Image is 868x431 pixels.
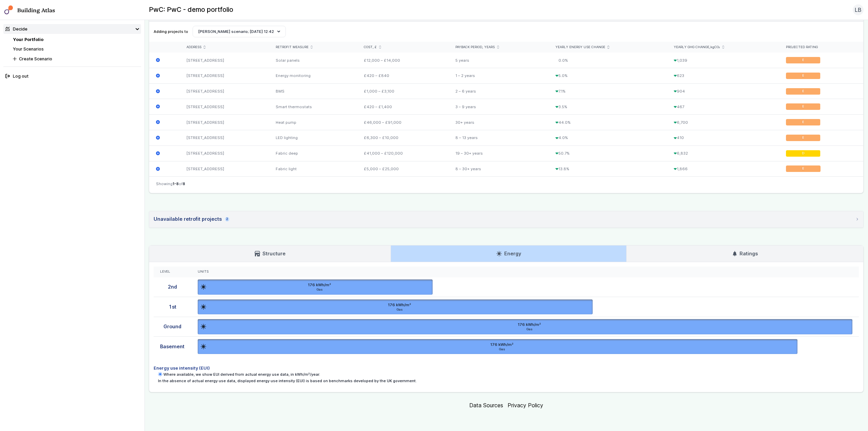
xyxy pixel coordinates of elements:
[209,327,850,332] span: Gas
[786,45,857,50] div: Projected rating
[154,365,859,371] h4: Energy use intensity (EUI)
[225,217,229,221] span: 2
[802,58,804,62] span: E
[357,115,449,130] div: £46,000 – £91,000
[710,45,720,49] span: kgCO₂
[357,83,449,99] div: £1,000 – £3,100
[549,161,667,176] div: 13.8%
[269,99,357,115] div: Smart thermostats
[627,246,863,262] a: Ratings
[13,37,43,42] a: Your Portfolio
[186,45,201,50] span: Address
[180,83,269,99] div: [STREET_ADDRESS]
[357,68,449,83] div: £420 – £840
[855,6,862,14] span: LB
[255,250,285,257] h3: Structure
[269,53,357,68] div: Solar panels
[269,68,357,83] div: Energy monitoring
[269,115,357,130] div: Heat pump
[667,99,779,115] div: 467
[449,145,549,161] div: 19 – 30+ years
[269,161,357,176] div: Fabric light
[276,45,309,50] span: Retrofit measure
[853,4,864,15] button: LB
[156,181,185,187] span: Showing of
[154,317,191,337] div: Ground
[154,297,191,317] div: 1st
[802,74,804,78] span: E
[667,161,779,176] div: 1,866
[449,130,549,146] div: 8 – 13 years
[180,161,269,176] div: [STREET_ADDRESS]
[802,151,804,156] span: D
[154,277,191,297] div: 2nd
[732,250,758,257] h3: Ratings
[496,250,521,257] h3: Energy
[180,115,269,130] div: [STREET_ADDRESS]
[549,68,667,83] div: 5.0%
[13,46,44,52] a: Your Scenarios
[490,342,513,347] h6: 176 kWh/m²
[183,181,185,186] span: 8
[802,89,804,94] span: E
[455,45,495,50] span: Payback period, years
[154,29,188,34] span: Adding projects to
[449,99,549,115] div: 3 – 9 years
[357,161,449,176] div: £5,000 – £25,000
[180,130,269,146] div: [STREET_ADDRESS]
[388,302,411,308] h6: 176 kWh/m²
[193,26,286,37] button: [PERSON_NAME] scenario; [DATE] 12:42
[449,161,549,176] div: 8 – 30+ years
[667,115,779,130] div: 6,700
[449,68,549,83] div: 1 – 2 years
[802,167,804,171] span: E
[3,71,141,81] button: Log out
[209,347,795,352] span: Gas
[149,176,863,193] nav: Table navigation
[449,115,549,130] div: 30+ years
[357,130,449,146] div: £6,300 – £10,000
[269,83,357,99] div: BMS
[173,181,179,186] span: 1-8
[154,337,191,356] div: Basement
[209,308,590,312] span: Gas
[549,83,667,99] div: 7.1%
[357,53,449,68] div: £12,000 – £14,000
[180,68,269,83] div: [STREET_ADDRESS]
[549,130,667,146] div: 4.0%
[802,120,804,124] span: E
[149,5,233,14] h2: PwC: PwC - demo portfolio
[667,83,779,99] div: 904
[469,402,503,409] a: Data Sources
[209,288,431,292] span: Gas
[802,104,804,109] span: E
[667,130,779,146] div: 410
[357,99,449,115] div: £420 – £1,400
[391,246,626,262] a: Energy
[518,322,541,327] h6: 176 kWh/m²
[449,83,549,99] div: 2 – 6 years
[549,145,667,161] div: 50.7%
[180,53,269,68] div: [STREET_ADDRESS]
[198,270,852,274] div: Units
[269,145,357,161] div: Fabric deep
[11,54,141,64] button: Create Scenario
[154,215,229,223] div: Unavailable retrofit projects
[549,99,667,115] div: 3.5%
[4,5,13,14] img: main-0bbd2752.svg
[667,53,779,68] div: 1,039
[180,99,269,115] div: [STREET_ADDRESS]
[674,45,720,50] span: Yearly GHG change,
[667,145,779,161] div: 6,832
[5,26,27,32] div: Decide
[308,282,331,288] h6: 176 kWh/m²
[364,45,377,50] span: Cost, £
[158,378,859,384] p: In the absence of actual energy use data, displayed energy use intensity (EUI) is based on benchm...
[149,211,863,228] summary: Unavailable retrofit projects2
[357,145,449,161] div: £41,000 – £120,000
[158,372,859,377] p: Where available, we show EUI derived from actual energy use data, in kWh/m²/year.
[549,53,667,68] div: 0.0%
[3,24,141,34] summary: Decide
[555,45,605,50] span: Yearly energy use change
[508,402,543,409] a: Privacy Policy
